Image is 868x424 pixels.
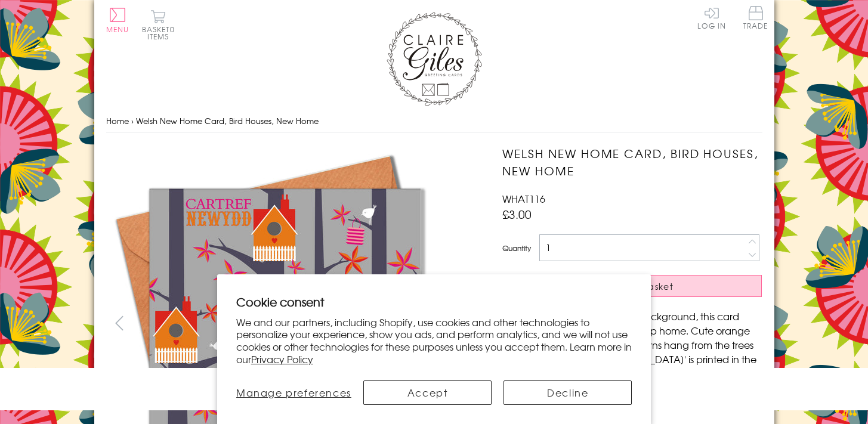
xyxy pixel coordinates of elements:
span: Menu [106,24,129,35]
h1: Welsh New Home Card, Bird Houses, New Home [502,145,762,179]
button: prev [106,310,133,336]
nav: breadcrumbs [106,109,762,134]
span: › [131,115,134,126]
span: 0 items [147,24,175,42]
span: Welsh New Home Card, Bird Houses, New Home [136,115,319,126]
a: Home [106,115,129,126]
button: Menu [106,8,129,33]
a: Privacy Policy [251,352,313,366]
h2: Cookie consent [236,293,632,310]
label: Quantity [502,243,531,253]
button: Basket0 items [142,10,175,40]
a: Trade [743,6,768,32]
p: We and our partners, including Shopify, use cookies and other technologies to personalize your ex... [236,316,632,366]
span: Manage preferences [236,385,351,400]
button: Manage preferences [236,380,351,405]
span: £3.00 [502,206,532,222]
button: Accept [363,380,492,405]
span: Trade [743,6,768,29]
img: Claire Giles Greetings Cards [387,12,482,106]
a: Log In [697,6,726,29]
span: WHAT116 [502,191,545,206]
button: Decline [503,380,632,405]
